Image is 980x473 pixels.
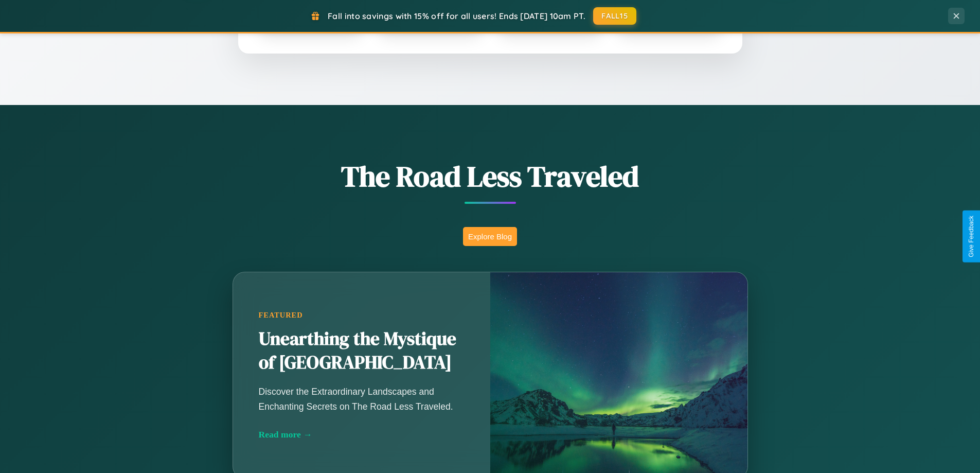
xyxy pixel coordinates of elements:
h1: The Road Less Traveled [182,156,799,196]
span: Fall into savings with 15% off for all users! Ends [DATE] 10am PT. [328,11,585,21]
h2: Unearthing the Mystique of [GEOGRAPHIC_DATA] [259,327,465,375]
div: Read more → [259,429,465,440]
p: Discover the Extraordinary Landscapes and Enchanting Secrets on The Road Less Traveled. [259,384,465,413]
div: Give Feedback [968,216,975,257]
button: FALL15 [593,7,636,25]
div: Featured [259,311,465,320]
button: Explore Blog [463,227,517,246]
